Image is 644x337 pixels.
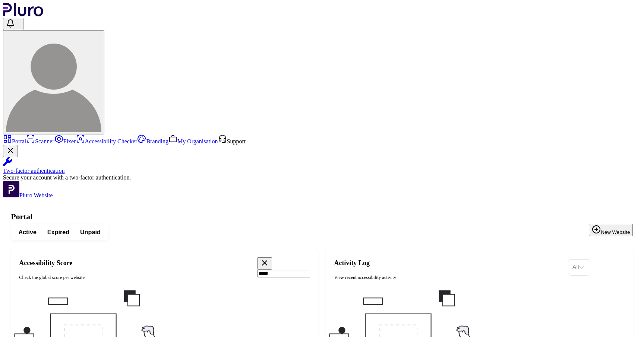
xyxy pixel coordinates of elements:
[3,30,104,134] button: glum glum
[19,274,252,281] div: Check the global score per website
[3,18,23,30] button: Open notifications, you have 10 new notifications
[19,259,252,267] h2: Accessibility Score
[13,226,42,238] button: Active
[589,224,633,236] button: New Website
[76,138,138,144] a: Accessibility Checker
[257,270,310,277] input: Search
[3,192,53,198] a: Open Pluro Website
[257,257,272,270] button: Clear search field
[3,11,44,18] a: Logo
[54,138,76,144] a: Fixer
[3,168,641,174] div: Two-factor authentication
[3,145,18,157] button: Close Two-factor authentication notification
[6,37,101,132] img: glum glum
[26,138,54,144] a: Scanner
[334,274,562,281] div: View recent accessibility activity
[75,226,106,238] button: Unpaid
[168,138,218,144] a: My Organisation
[42,226,75,238] button: Expired
[47,228,69,236] span: Expired
[3,134,641,199] aside: Sidebar menu
[3,174,641,181] div: Secure your account with a two-factor authentication.
[218,138,246,144] a: Open Support screen
[3,138,26,144] a: Portal
[334,259,562,267] h2: Activity Log
[568,259,590,276] div: Set sorting
[11,212,633,222] h1: Portal
[3,157,641,174] a: Two-factor authentication
[80,228,101,236] span: Unpaid
[137,138,168,144] a: Branding
[18,228,37,236] span: Active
